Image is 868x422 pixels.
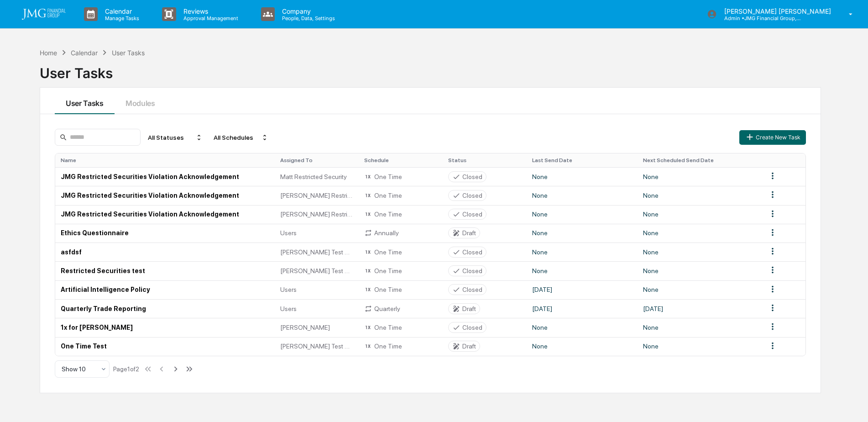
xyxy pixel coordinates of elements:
th: Assigned To [275,153,359,167]
td: None [527,261,638,280]
p: Company [275,7,340,15]
th: Status [443,153,527,167]
p: Reviews [176,7,243,15]
div: Closed [462,267,482,274]
div: Closed [462,248,482,256]
div: Closed [462,286,482,293]
div: One Time [364,323,437,332]
td: [DATE] [527,299,638,318]
div: Draft [462,305,476,312]
th: Schedule [359,153,443,167]
span: Users [280,229,297,237]
div: All Statuses [144,130,206,145]
td: None [527,337,638,356]
span: [PERSON_NAME] Test Group [280,343,353,350]
div: Draft [462,343,476,350]
td: None [527,243,638,261]
div: One Time [364,210,437,218]
td: None [638,167,762,186]
div: Closed [462,324,482,331]
td: JMG Restricted Securities Violation Acknowledgement [55,186,275,205]
td: One Time Test [55,337,275,356]
th: Last Send Date [527,153,638,167]
span: [PERSON_NAME] Restricted Security [280,192,353,199]
div: Quarterly [364,305,437,313]
td: Quarterly Trade Reporting [55,299,275,318]
th: Name [55,153,275,167]
td: JMG Restricted Securities Violation Acknowledgement [55,167,275,186]
div: Closed [462,192,482,199]
span: [PERSON_NAME] Restricted Security [280,211,353,218]
div: Page 1 of 2 [113,365,139,373]
button: Create New Task [739,130,806,145]
td: None [527,318,638,337]
div: One Time [364,285,437,294]
span: [PERSON_NAME] Test Group [280,267,353,274]
td: None [638,224,762,243]
td: [DATE] [527,280,638,299]
div: All Schedules [210,130,272,145]
div: Calendar [71,49,98,57]
div: Home [40,49,57,57]
button: Modules [115,88,166,114]
td: 1x for [PERSON_NAME] [55,318,275,337]
img: logo [22,9,66,20]
td: None [638,280,762,299]
td: None [638,205,762,224]
div: One Time [364,342,437,350]
td: None [527,186,638,205]
p: [PERSON_NAME] [PERSON_NAME] [717,7,836,15]
div: Closed [462,173,482,180]
div: Annually [364,229,437,237]
span: Matt Restricted Security [280,173,347,180]
th: Next Scheduled Send Date [638,153,762,167]
p: Admin • JMG Financial Group, Ltd. [717,15,802,21]
td: None [638,186,762,205]
td: None [638,337,762,356]
td: None [527,205,638,224]
iframe: Open customer support [839,392,863,417]
div: One Time [364,173,437,181]
td: asfdsf [55,243,275,261]
div: User Tasks [40,58,821,81]
td: None [527,167,638,186]
td: Ethics Questionnaire [55,224,275,243]
td: Restricted Securities test [55,261,275,280]
td: None [638,243,762,261]
p: People, Data, Settings [275,15,340,21]
td: None [638,261,762,280]
span: Users [280,305,297,312]
td: Artificial Intelligence Policy [55,280,275,299]
button: User Tasks [55,88,115,114]
div: One Time [364,248,437,256]
div: User Tasks [112,49,145,57]
td: [DATE] [638,299,762,318]
span: Users [280,286,297,293]
span: [PERSON_NAME] [280,324,330,331]
p: Approval Management [176,15,243,21]
div: One Time [364,191,437,200]
td: None [638,318,762,337]
td: JMG Restricted Securities Violation Acknowledgement [55,205,275,224]
div: Draft [462,229,476,237]
div: Closed [462,211,482,218]
div: One Time [364,267,437,275]
p: Manage Tasks [98,15,144,21]
p: Calendar [98,7,144,15]
td: None [527,224,638,243]
span: [PERSON_NAME] Test Group [280,248,353,256]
